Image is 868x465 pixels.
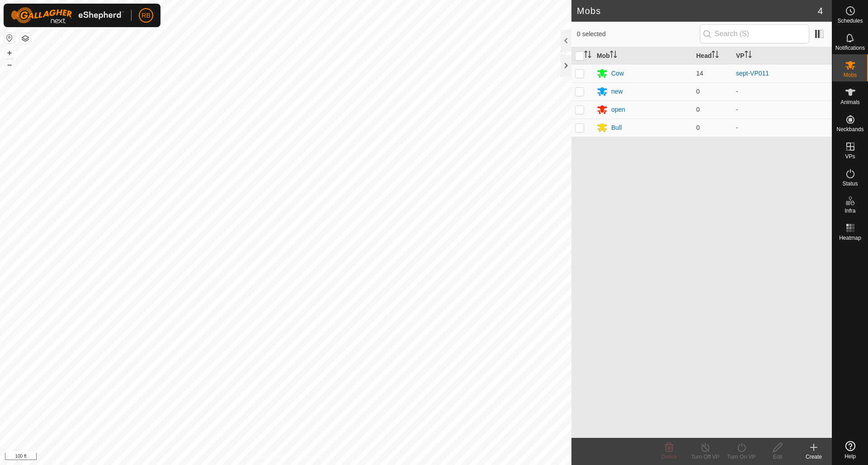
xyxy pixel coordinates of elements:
[696,70,703,77] span: 14
[732,100,832,119] td: -
[835,45,865,51] span: Notifications
[687,453,723,461] div: Turn Off VP
[839,235,861,241] span: Heatmap
[837,18,863,24] span: Schedules
[696,106,700,113] span: 0
[11,7,124,24] img: Gallagher Logo
[577,5,818,16] h2: Mobs
[732,119,832,137] td: -
[295,453,321,461] a: Contact Us
[844,454,856,459] span: Help
[845,154,855,159] span: VPs
[736,70,769,77] a: sept-VP011
[836,127,863,132] span: Neckbands
[712,52,719,59] p-sorticon: Activate to sort
[723,453,759,461] div: Turn On VP
[840,100,860,105] span: Animals
[611,105,625,114] div: open
[611,87,623,96] div: new
[4,47,15,58] button: +
[832,437,868,463] a: Help
[732,82,832,100] td: -
[818,4,823,18] span: 4
[610,52,617,59] p-sorticon: Activate to sort
[593,47,693,65] th: Mob
[759,453,796,461] div: Edit
[142,11,150,20] span: RB
[4,59,15,70] button: –
[700,24,809,43] input: Search (S)
[796,453,832,461] div: Create
[611,123,622,133] div: Bull
[693,47,732,65] th: Head
[732,47,832,65] th: VP
[842,181,858,186] span: Status
[611,69,624,78] div: Cow
[577,29,700,39] span: 0 selected
[250,453,284,461] a: Privacy Policy
[20,33,31,44] button: Map Layers
[696,88,700,95] span: 0
[696,124,700,131] span: 0
[844,72,857,78] span: Mobs
[745,52,752,59] p-sorticon: Activate to sort
[844,208,855,214] span: Infra
[4,33,15,43] button: Reset Map
[584,52,591,59] p-sorticon: Activate to sort
[661,454,677,460] span: Delete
